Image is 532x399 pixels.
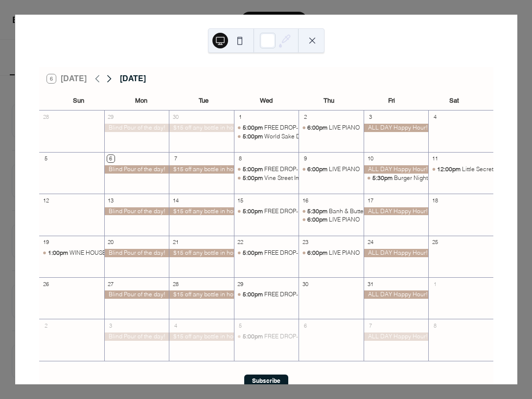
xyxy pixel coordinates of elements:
div: 13 [107,197,115,204]
span: 5:00pm [243,207,264,216]
div: $15 off any bottle in house! [169,249,234,257]
div: LIVE PIANO [299,165,364,174]
div: Blind Pour of the day! [104,165,169,174]
div: FREE DROP-IN TASTING [234,165,299,174]
div: FREE DROP-IN TASTING [234,249,299,257]
div: [DATE] [120,73,146,85]
div: 7 [172,155,179,162]
div: ALL DAY Happy Hour! [364,124,429,132]
span: 1:00pm [48,249,69,257]
span: 5:00pm [243,174,264,182]
div: Blind Pour of the day! [104,124,169,132]
div: LIVE PIANO [299,124,364,132]
div: ALL DAY Happy Hour! [364,290,429,299]
span: 5:00pm [243,133,264,141]
div: 31 [367,280,374,288]
div: 15 [237,197,244,204]
span: 5:00pm [243,165,264,174]
div: FREE DROP-IN TASTING [234,332,299,341]
div: FREE DROP-IN TASTING [264,124,329,132]
div: 4 [431,113,439,121]
span: 5:00pm [243,249,264,257]
div: $15 off any bottle in house! [169,332,234,341]
div: ALL DAY Happy Hour! [364,165,429,174]
div: 7 [367,322,374,329]
span: 5:30pm [372,174,394,182]
div: FREE DROP-IN TASTING [264,332,329,341]
span: 5:00pm [243,124,264,132]
div: $15 off any bottle in house! [169,290,234,299]
div: 9 [301,155,309,162]
div: 17 [367,197,374,204]
div: World Sake Day! [234,133,299,141]
div: 30 [172,113,179,121]
div: 10 [367,155,374,162]
div: LIVE PIANO [329,249,360,257]
div: $15 off any bottle in house! [169,207,234,216]
div: FREE DROP-IN TASTING [234,207,299,216]
div: 29 [107,113,115,121]
div: LIVE PIANO [329,124,360,132]
div: 6 [107,155,115,162]
span: 5:00pm [243,290,264,299]
div: Little Secret Brunch! [428,165,493,174]
div: Banh & Butter Kitchen Takeover [299,207,364,216]
div: Tue [172,91,235,111]
button: Subscribe [244,375,288,387]
div: 24 [367,239,374,246]
div: 19 [42,239,49,246]
div: 3 [367,113,374,121]
div: World Sake Day! [264,133,309,141]
div: 22 [237,239,244,246]
div: 4 [172,322,179,329]
div: WINE HOUSE SHINDIG EVENT [39,249,104,257]
div: FREE DROP-IN TASTING [234,290,299,299]
div: 8 [431,322,439,329]
div: Fri [360,91,423,111]
div: FREE DROP-IN TASTING [264,249,329,257]
div: 14 [172,197,179,204]
div: 27 [107,280,115,288]
div: FREE DROP-IN TASTING [264,165,329,174]
div: Thu [298,91,360,111]
div: Mon [110,91,172,111]
div: 3 [107,322,115,329]
div: FREE DROP-IN TASTING [264,290,329,299]
div: 28 [42,113,49,121]
div: $15 off any bottle in house! [169,124,234,132]
span: 12:00pm [437,165,462,174]
div: 25 [431,239,439,246]
div: Blind Pour of the day! [104,207,169,216]
div: LIVE PIANO [329,216,360,224]
div: 21 [172,239,179,246]
div: 20 [107,239,115,246]
div: 18 [431,197,439,204]
div: 29 [237,280,244,288]
div: Burger Night + The Pharaohs [364,174,429,182]
span: 5:30pm [307,207,329,216]
span: 6:00pm [307,216,329,224]
div: 1 [431,280,439,288]
span: 6:00pm [307,124,329,132]
div: ALL DAY Happy Hour! [364,332,429,341]
div: Sun [47,91,110,111]
div: Burger Night + The Pharaohs [394,174,472,182]
div: Blind Pour of the day! [104,290,169,299]
div: FREE DROP-IN TASTING [264,207,329,216]
span: 6:00pm [307,249,329,257]
div: 2 [42,322,49,329]
div: Blind Pour of the day! [104,249,169,257]
div: 16 [301,197,309,204]
div: Vine Street Imports Free Drop-in Tasting [234,174,299,182]
div: 28 [172,280,179,288]
div: Sat [423,91,486,111]
div: Vine Street Imports Free Drop-in Tasting [264,174,369,182]
div: Little Secret Brunch! [462,165,516,174]
div: Wed [235,91,298,111]
div: 30 [301,280,309,288]
div: ALL DAY Happy Hour! [364,249,429,257]
div: 5 [42,155,49,162]
div: 5 [237,322,244,329]
span: 6:00pm [307,165,329,174]
div: 2 [301,113,309,121]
